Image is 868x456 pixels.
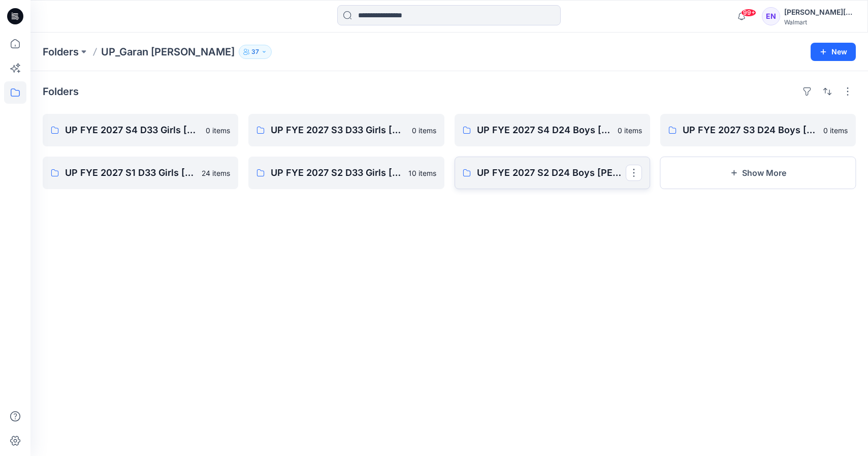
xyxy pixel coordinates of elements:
[412,125,436,136] p: 0 items
[618,125,642,136] p: 0 items
[65,166,196,180] p: UP FYE 2027 S1 D33 Girls [PERSON_NAME]
[408,168,436,178] p: 10 items
[811,43,856,61] button: New
[762,7,780,25] div: EN
[239,45,272,59] button: 37
[660,114,856,146] a: UP FYE 2027 S3 D24 Boys [PERSON_NAME]0 items
[43,114,238,146] a: UP FYE 2027 S4 D33 Girls [PERSON_NAME]0 items
[271,123,405,137] p: UP FYE 2027 S3 D33 Girls [PERSON_NAME]
[455,157,650,189] a: UP FYE 2027 S2 D24 Boys [PERSON_NAME]
[202,168,230,178] p: 24 items
[823,125,848,136] p: 0 items
[43,157,238,189] a: UP FYE 2027 S1 D33 Girls [PERSON_NAME]24 items
[251,46,259,57] p: 37
[65,123,200,137] p: UP FYE 2027 S4 D33 Girls [PERSON_NAME]
[455,114,650,146] a: UP FYE 2027 S4 D24 Boys [PERSON_NAME]0 items
[784,18,855,26] div: Walmart
[43,85,79,98] h4: Folders
[248,157,444,189] a: UP FYE 2027 S2 D33 Girls [PERSON_NAME]10 items
[477,123,612,137] p: UP FYE 2027 S4 D24 Boys [PERSON_NAME]
[741,9,756,17] span: 99+
[660,157,856,189] button: Show More
[248,114,444,146] a: UP FYE 2027 S3 D33 Girls [PERSON_NAME]0 items
[784,6,855,18] div: [PERSON_NAME][DATE]
[206,125,230,136] p: 0 items
[477,166,626,180] p: UP FYE 2027 S2 D24 Boys [PERSON_NAME]
[101,45,235,59] p: UP_Garan [PERSON_NAME]
[271,166,402,180] p: UP FYE 2027 S2 D33 Girls [PERSON_NAME]
[43,45,79,59] a: Folders
[683,123,817,137] p: UP FYE 2027 S3 D24 Boys [PERSON_NAME]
